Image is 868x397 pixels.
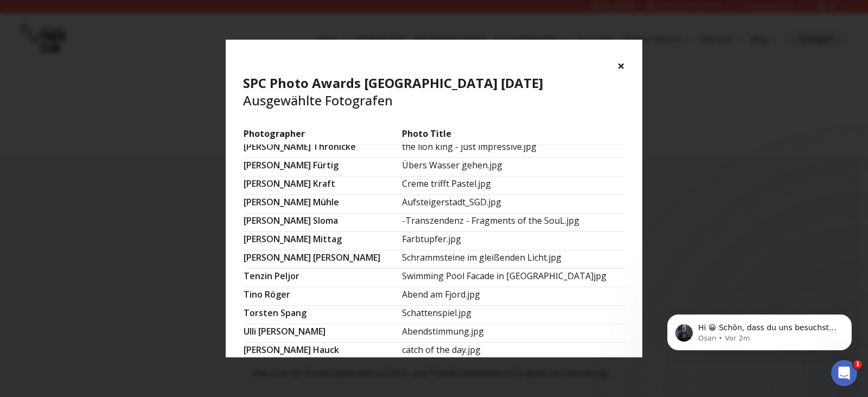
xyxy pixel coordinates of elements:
[853,360,862,369] span: 1
[401,177,625,195] td: Creme trifft Pastel.jpg
[651,292,868,368] iframe: Intercom notifications Nachricht
[401,269,625,287] td: Swimming Pool Facade in [GEOGRAPHIC_DATA]jpg
[831,360,857,386] iframe: Intercom live chat
[243,213,401,232] td: [PERSON_NAME] Sloma
[401,158,625,177] td: Übers Wasser gehen.jpg
[617,57,625,74] button: ×
[243,324,401,343] td: Ulli [PERSON_NAME]
[401,213,625,232] td: -Transzendenz - Fragments of the SouL.jpg
[243,306,401,324] td: Torsten Spang
[243,250,401,269] td: [PERSON_NAME] [PERSON_NAME]
[401,324,625,343] td: Abendstimmung.jpg
[401,250,625,269] td: Schrammsteine im gleißenden Licht.jpg
[401,287,625,306] td: Abend am Fjord.jpg
[243,232,401,250] td: [PERSON_NAME] Mittag
[401,343,625,361] td: catch of the day.jpg
[243,195,401,213] td: [PERSON_NAME] Mühle
[243,158,401,177] td: [PERSON_NAME] Fürtig
[401,127,625,145] td: Photo Title
[401,140,625,158] td: the lion king - just impressive.jpg
[243,343,401,361] td: [PERSON_NAME] Hauck
[401,232,625,250] td: Farbtupfer.jpg
[243,140,401,158] td: [PERSON_NAME] Thronicke
[401,306,625,324] td: Schattenspiel.jpg
[243,127,401,145] td: Photographer
[243,177,401,195] td: [PERSON_NAME] Kraft
[401,195,625,213] td: Aufsteigerstadt_SGD.jpg
[243,269,401,287] td: Tenzin Peljor
[243,74,625,109] h4: Ausgewählte Fotografen
[243,74,543,92] b: SPC Photo Awards [GEOGRAPHIC_DATA] [DATE]
[243,287,401,306] td: Tino Röger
